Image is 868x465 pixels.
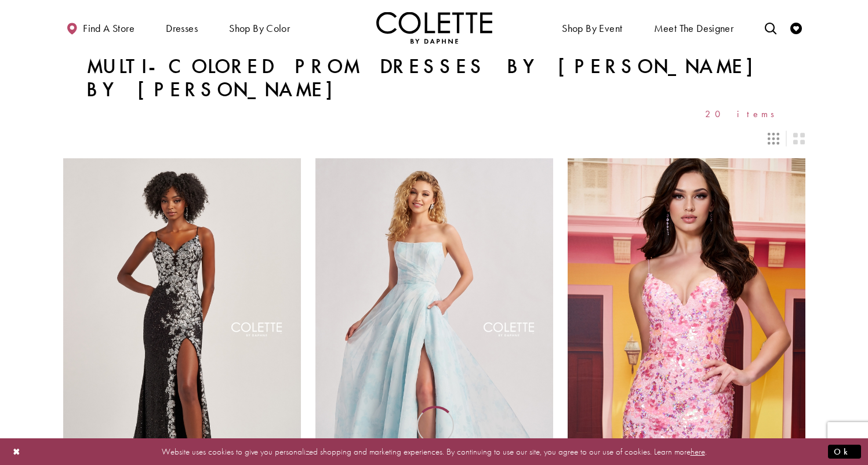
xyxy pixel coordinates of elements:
[56,126,812,151] div: Layout Controls
[562,23,622,34] span: Shop By Event
[828,444,861,459] button: Submit Dialog
[7,441,27,462] button: Close Dialog
[163,12,201,43] span: Dresses
[787,12,805,43] a: Check Wishlist
[166,23,198,34] span: Dresses
[83,444,785,459] p: Website uses cookies to give you personalized shopping and marketing experiences. By continuing t...
[226,12,293,43] span: Shop by color
[768,133,779,144] span: Switch layout to 3 columns
[63,12,137,43] a: Find a store
[651,12,737,43] a: Meet the designer
[691,445,705,457] a: here
[376,12,492,43] a: Visit Home Page
[705,109,782,119] span: 20 items
[229,23,290,34] span: Shop by color
[654,23,734,34] span: Meet the designer
[793,133,805,144] span: Switch layout to 2 columns
[376,12,492,43] img: Colette by Daphne
[86,55,782,101] h1: Multi-Colored Prom Dresses by [PERSON_NAME] by [PERSON_NAME]
[762,12,779,43] a: Toggle search
[83,23,135,34] span: Find a store
[559,12,625,43] span: Shop By Event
